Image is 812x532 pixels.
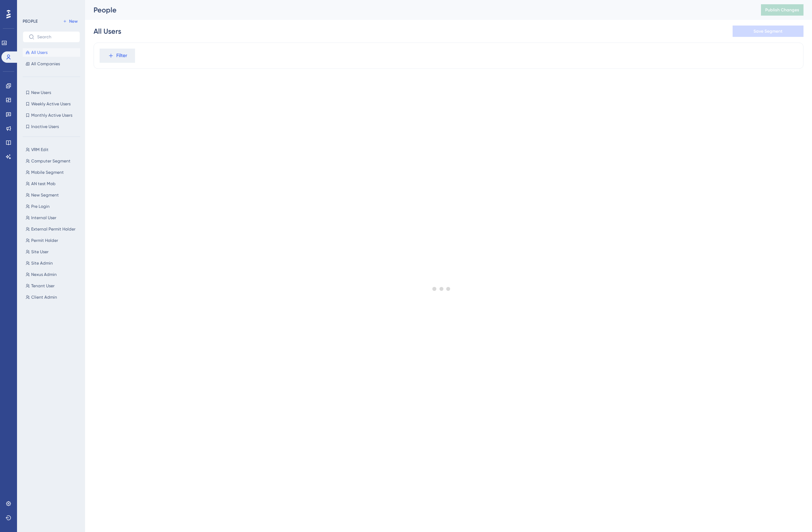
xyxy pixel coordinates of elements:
span: All Users [31,50,47,55]
button: External Permit Holder [23,225,84,233]
button: Tenant User [23,282,84,290]
span: Site User [31,249,49,255]
span: Computer Segment [31,158,71,164]
span: Save Segment [754,28,783,34]
button: All Users [23,48,80,57]
span: Client Admin [31,294,57,300]
div: All Users [94,26,121,36]
span: Pre Login [31,204,50,209]
button: New [60,17,80,26]
button: Monthly Active Users [23,111,80,120]
span: Internal User [31,215,56,221]
span: AN test Mob [31,181,56,187]
span: Mobile Segment [31,170,64,175]
button: Pre Login [23,202,84,211]
span: New Segment [31,192,59,198]
button: Inactive Users [23,122,80,131]
button: Save Segment [733,26,803,37]
button: All Companies [23,60,80,68]
div: People [94,5,743,15]
span: External Permit Holder [31,226,75,232]
span: Tenant User [31,283,55,289]
span: Weekly Active Users [31,101,71,107]
button: Computer Segment [23,157,84,165]
span: VRM Edit [31,147,49,153]
span: Inactive Users [31,124,59,129]
span: New [69,18,78,24]
button: Site User [23,248,84,256]
button: Nexus Admin [23,270,84,279]
button: New Segment [23,191,84,199]
button: Internal User [23,214,84,222]
button: AN test Mob [23,179,84,188]
button: New Users [23,88,80,97]
span: All Companies [31,61,60,67]
span: Monthly Active Users [31,112,72,118]
button: Publish Changes [761,4,803,16]
button: Site Admin [23,259,84,267]
span: Publish Changes [765,7,799,13]
span: New Users [31,90,51,95]
div: PEOPLE [23,18,38,24]
span: Permit Holder [31,238,58,243]
span: Nexus Admin [31,272,57,277]
button: VRM Edit [23,145,84,154]
span: Site Admin [31,260,53,266]
button: Permit Holder [23,236,84,245]
button: Mobile Segment [23,168,84,177]
button: Weekly Active Users [23,100,80,108]
button: Client Admin [23,293,84,301]
input: Search [37,34,74,39]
